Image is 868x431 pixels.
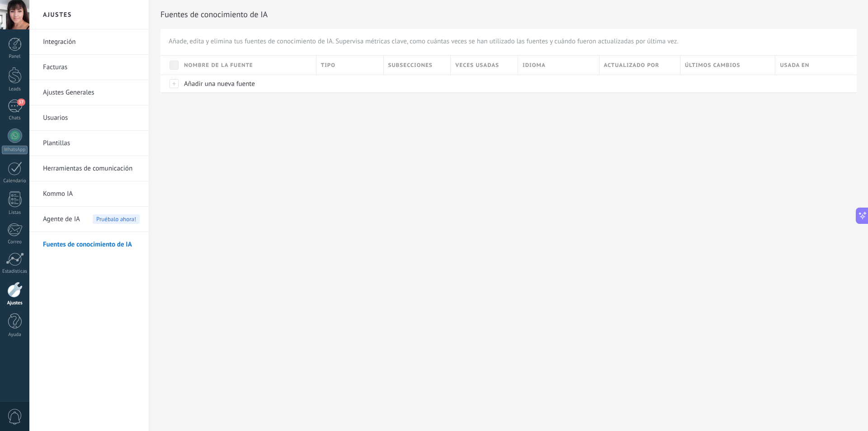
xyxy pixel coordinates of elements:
a: Kommo IA [43,181,140,207]
div: Idioma [518,56,599,75]
h2: Fuentes de conocimiento de IA [160,5,857,24]
li: Herramientas de comunicación [29,156,149,181]
a: Agente de IAPruébalo ahora! [43,207,140,232]
div: WhatsApp [2,146,28,154]
a: Integración [43,29,140,55]
a: Plantillas [43,131,140,156]
div: Veces usadas [451,56,518,75]
a: Facturas [43,55,140,80]
div: Ajustes [2,300,28,306]
div: Chats [2,115,28,121]
div: Ayuda [2,332,28,338]
div: Actualizado por [599,56,680,75]
span: Añade, edita y elimina tus fuentes de conocimiento de IA. Supervisa métricas clave, como cuántas ... [169,37,679,46]
div: Subsecciones [384,56,451,75]
a: Usuarios [43,105,140,131]
div: Panel [2,54,28,60]
span: Pruébalo ahora! [93,214,140,224]
li: Kommo IA [29,181,149,207]
li: Facturas [29,55,149,80]
li: Integración [29,29,149,55]
div: Correo [2,239,28,245]
div: Leads [2,86,28,92]
div: Usada en [775,56,857,75]
li: Ajustes Generales [29,80,149,105]
div: Estadísticas [2,269,28,275]
div: Últimos cambios [680,56,775,75]
a: Ajustes Generales [43,80,140,105]
span: Añadir una nueva fuente [184,80,255,88]
li: Usuarios [29,105,149,131]
div: Tipo [316,56,383,75]
a: Herramientas de comunicación [43,156,140,181]
div: Listas [2,210,28,216]
span: Agente de IA [43,207,80,232]
li: Plantillas [29,131,149,156]
div: Nombre de la fuente [179,56,316,75]
li: Agente de IA [29,207,149,232]
li: Fuentes de conocimiento de IA [29,232,149,257]
div: Calendario [2,178,28,184]
span: 37 [17,99,25,106]
a: Fuentes de conocimiento de IA [43,232,140,257]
